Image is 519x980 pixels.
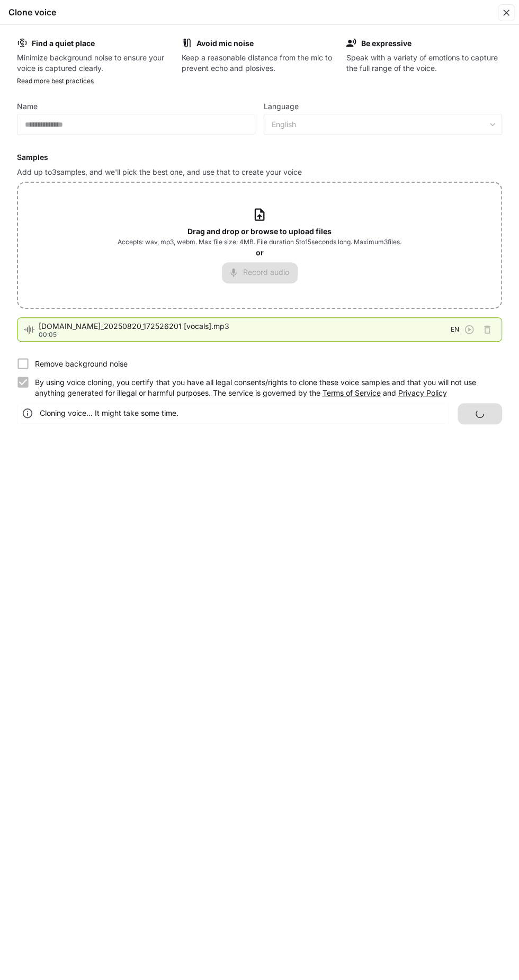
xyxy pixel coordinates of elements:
b: Find a quiet place [32,39,95,48]
a: Read more best practices [17,77,94,85]
div: English [264,119,502,130]
b: or [256,248,264,257]
a: Privacy Policy [398,388,446,397]
p: Name [17,103,38,110]
span: EN [451,324,459,335]
h6: Samples [17,152,502,163]
h5: Clone voice [8,6,56,18]
a: Terms of Service [322,388,380,397]
div: Cloning voice... It might take some time. [40,404,178,423]
b: Drag and drop or browse to upload files [187,227,332,236]
p: 00:05 [39,332,451,338]
div: English [272,119,485,130]
p: Add up to 3 samples, and we'll pick the best one, and use that to create your voice [17,167,502,177]
p: Minimize background noise to ensure your voice is captured clearly. [17,52,173,74]
b: Avoid mic noise [196,39,254,48]
p: Speak with a variety of emotions to capture the full range of the voice. [346,52,502,74]
b: Be expressive [361,39,411,48]
span: [DOMAIN_NAME]_20250820_172526201 [vocals].mp3 [39,321,451,332]
p: Remove background noise [35,359,128,369]
p: By using voice cloning, you certify that you have all legal consents/rights to clone these voice ... [35,377,494,398]
p: Keep a reasonable distance from the mic to prevent echo and plosives. [182,52,338,74]
p: Language [264,103,299,110]
span: Accepts: wav, mp3, webm. Max file size: 4MB. File duration 5 to 15 seconds long. Maximum 3 files. [118,237,401,247]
